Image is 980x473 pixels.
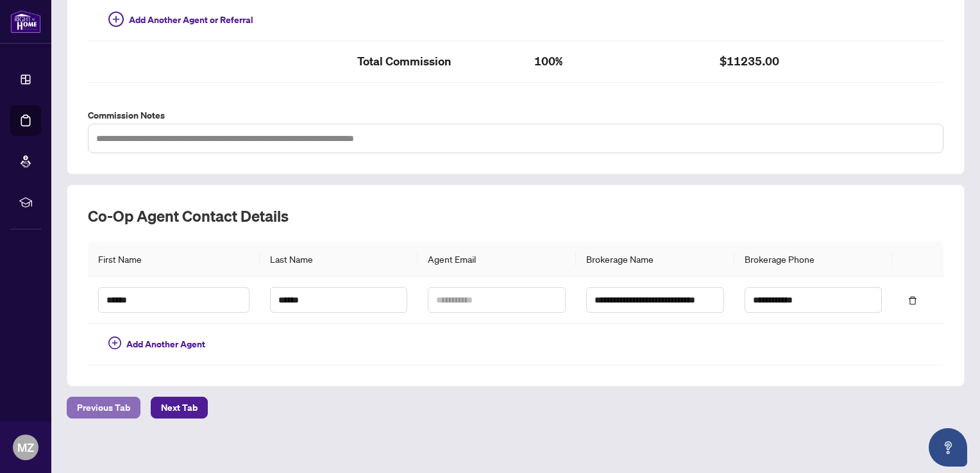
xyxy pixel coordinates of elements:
button: Previous Tab [67,397,140,419]
span: plus-circle [108,336,121,349]
button: Next Tab [151,397,208,419]
th: Agent Email [418,242,576,277]
img: logo [10,10,41,33]
h2: Co-op Agent Contact Details [88,206,943,226]
button: Add Another Agent [98,334,215,354]
span: Previous Tab [77,397,130,418]
span: MZ [17,438,34,456]
th: Last Name [260,242,418,277]
span: Add Another Agent or Referral [129,13,253,27]
h2: 100% [534,51,700,72]
th: Brokerage Name [576,242,734,277]
span: plus-circle [108,12,124,27]
label: Commission Notes [88,108,943,122]
button: Add Another Agent or Referral [98,10,264,30]
span: delete [908,296,917,305]
th: First Name [88,242,260,277]
h2: Total Commission [357,51,514,72]
th: Brokerage Phone [734,242,893,277]
span: Next Tab [161,397,198,418]
h2: $11235.00 [720,51,876,72]
span: Add Another Agent [126,337,205,351]
button: Open asap [929,428,967,467]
